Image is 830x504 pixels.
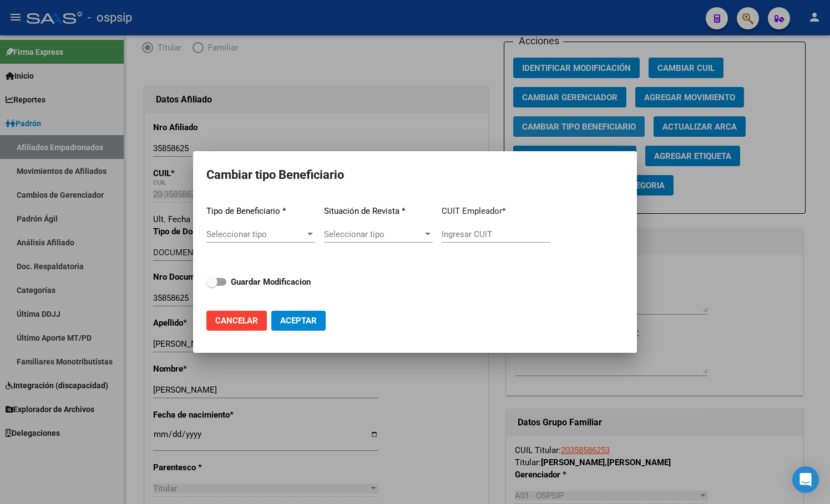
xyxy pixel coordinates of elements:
[324,229,423,239] span: Seleccionar tipo
[280,316,317,326] span: Aceptar
[231,277,311,287] strong: Guardar Modificacion
[324,205,433,218] p: Situación de Revista *
[442,205,550,218] p: CUIT Empleador
[206,311,267,331] button: Cancelar
[206,164,624,186] h2: Cambiar tipo Beneficiario
[271,311,326,331] button: Aceptar
[206,229,305,239] span: Seleccionar tipo
[792,466,819,493] div: Open Intercom Messenger
[215,316,258,326] span: Cancelar
[206,205,315,218] p: Tipo de Beneficiario *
